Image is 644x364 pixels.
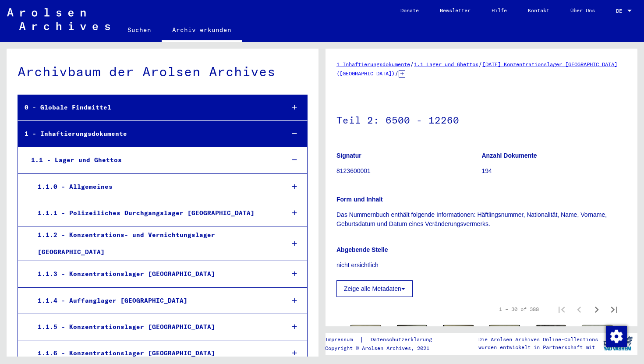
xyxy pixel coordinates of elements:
[410,60,414,68] span: /
[606,326,627,347] img: Zustimmung ändern
[336,152,361,159] b: Signatur
[478,336,598,343] p: Die Arolsen Archives Online-Collections
[336,100,626,138] h1: Teil 2: 6500 - 12260
[478,343,598,351] p: wurden entwickelt in Partnerschaft mit
[325,335,442,344] div: |
[31,178,277,195] div: 1.1.0 - Allgemeines
[31,292,277,309] div: 1.1.4 - Auffanglager [GEOGRAPHIC_DATA]
[31,265,277,283] div: 1.1.3 - Konzentrationslager [GEOGRAPHIC_DATA]
[18,99,277,116] div: 0 - Globale Findmittel
[499,305,539,313] div: 1 – 30 of 388
[588,300,605,318] button: Next page
[482,166,627,176] p: 194
[395,69,399,77] span: /
[7,8,110,30] img: Arolsen_neg.svg
[162,19,242,42] a: Archiv erkunden
[482,152,537,159] b: Anzahl Dokumente
[553,300,570,318] button: First page
[31,205,277,222] div: 1.1.1 - Polizeiliches Durchgangslager [GEOGRAPHIC_DATA]
[336,61,410,67] a: 1 Inhaftierungsdokumente
[31,318,277,336] div: 1.1.5 - Konzentrationslager [GEOGRAPHIC_DATA]
[605,300,623,318] button: Last page
[336,210,626,229] p: Das Nummernbuch enthält folgende Informationen: Häftlingsnummer, Nationalität, Name, Vorname, Geb...
[325,344,442,352] p: Copyright © Arolsen Archives, 2021
[364,335,442,344] a: Datenschutzerklärung
[336,280,413,297] button: Zeige alle Metadaten
[616,8,626,14] span: DE
[336,246,388,253] b: Abgebende Stelle
[336,166,481,176] p: 8123600001
[31,226,277,261] div: 1.1.2 - Konzentrations- und Vernichtungslager [GEOGRAPHIC_DATA]
[18,62,308,81] div: Archivbaum der Arolsen Archives
[31,345,277,362] div: 1.1.6 - Konzentrationslager [GEOGRAPHIC_DATA]
[602,332,634,354] img: yv_logo.png
[25,152,277,169] div: 1.1 - Lager und Ghettos
[414,61,478,67] a: 1.1 Lager und Ghettos
[18,125,277,142] div: 1 - Inhaftierungsdokumente
[117,19,162,40] a: Suchen
[325,335,360,344] a: Impressum
[336,196,383,203] b: Form und Inhalt
[570,300,588,318] button: Previous page
[336,261,626,270] p: nicht ersichtlich
[478,60,482,68] span: /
